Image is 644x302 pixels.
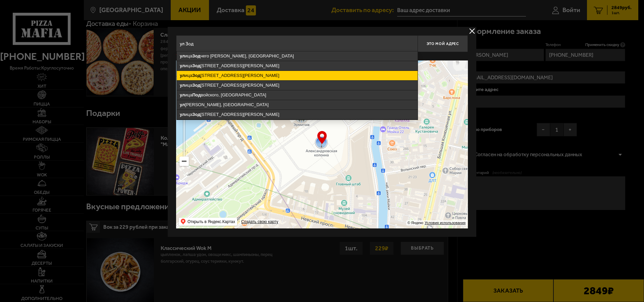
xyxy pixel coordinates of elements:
[408,221,424,225] ymaps: © Яндекс
[192,53,200,58] ymaps: Зод
[192,83,200,88] ymaps: Зод
[177,110,418,119] ymaps: ица [STREET_ADDRESS][PERSON_NAME]
[180,102,185,107] ymaps: ул
[177,51,418,61] ymaps: ица чего [PERSON_NAME], [GEOGRAPHIC_DATA]
[192,112,200,117] ymaps: Зод
[425,221,466,225] a: Условия использования
[418,35,468,52] button: Это мой адрес
[180,112,185,117] ymaps: ул
[180,73,185,78] ymaps: ул
[427,42,459,46] span: Это мой адрес
[187,218,235,226] ymaps: Открыть в Яндекс.Картах
[176,35,418,52] input: Введите адрес доставки
[192,73,200,78] ymaps: Зод
[177,90,418,100] ymaps: ица войского, [GEOGRAPHIC_DATA]
[177,100,418,110] ymaps: [PERSON_NAME], [GEOGRAPHIC_DATA]
[468,27,476,35] button: delivery type
[180,63,185,68] ymaps: ул
[192,63,200,68] ymaps: Зод
[177,61,418,71] ymaps: ица [STREET_ADDRESS][PERSON_NAME]
[179,218,237,226] ymaps: Открыть в Яндекс.Картах
[180,53,185,58] ymaps: ул
[192,92,201,97] ymaps: Под
[180,92,185,97] ymaps: ул
[240,219,279,224] a: Создать свою карту
[177,81,418,90] ymaps: ица [STREET_ADDRESS][PERSON_NAME]
[180,83,185,88] ymaps: ул
[177,71,418,80] ymaps: ица [STREET_ADDRESS][PERSON_NAME]
[176,54,271,59] p: Укажите дом на карте или в поле ввода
